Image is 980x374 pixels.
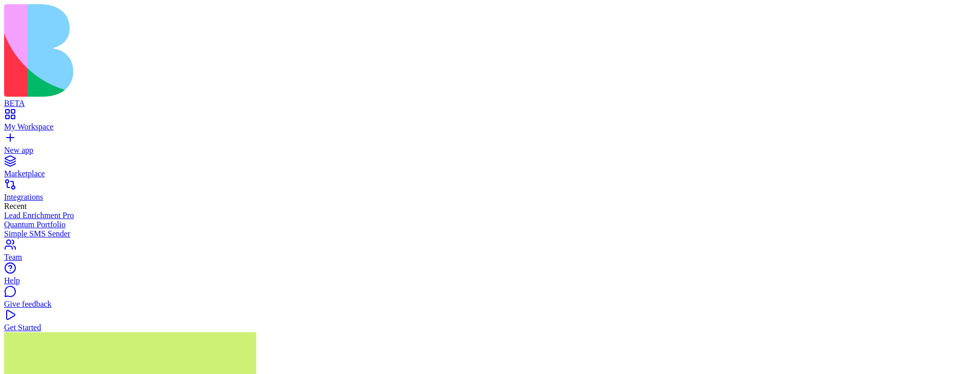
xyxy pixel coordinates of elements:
[4,146,976,155] div: New app
[4,183,976,202] a: Integrations
[4,160,976,178] a: Marketplace
[4,253,976,262] div: Team
[4,113,976,131] a: My Workspace
[4,202,27,210] span: Recent
[4,169,976,178] div: Marketplace
[4,211,976,220] a: Lead Enrichment Pro
[4,137,976,155] a: New app
[4,244,976,262] a: Team
[4,90,976,108] a: BETA
[4,193,976,202] div: Integrations
[4,122,976,131] div: My Workspace
[4,314,976,332] a: Get Started
[4,323,976,332] div: Get Started
[4,229,976,238] a: Simple SMS Sender
[4,276,976,285] div: Help
[4,267,976,285] a: Help
[4,290,976,309] a: Give feedback
[4,99,976,108] div: BETA
[4,300,976,309] div: Give feedback
[4,4,414,97] img: logo
[4,220,976,229] a: Quantum Portfolio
